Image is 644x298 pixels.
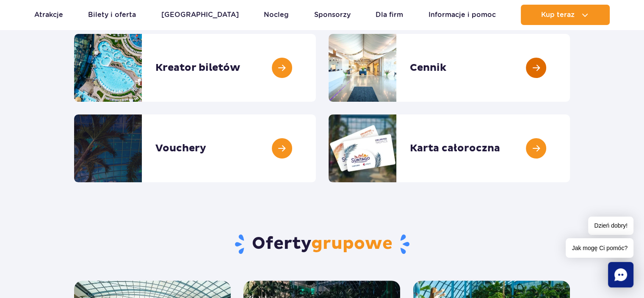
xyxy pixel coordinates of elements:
[74,233,570,255] h2: Oferty
[608,262,633,287] div: Chat
[428,5,496,25] a: Informacje i pomoc
[34,5,63,25] a: Atrakcje
[88,5,136,25] a: Bilety i oferta
[314,5,351,25] a: Sponsorzy
[264,5,289,25] a: Nocleg
[521,5,610,25] button: Kup teraz
[566,238,633,258] span: Jak mogę Ci pomóc?
[541,11,575,19] span: Kup teraz
[376,5,403,25] a: Dla firm
[588,217,633,235] span: Dzień dobry!
[311,233,392,254] span: grupowe
[161,5,239,25] a: [GEOGRAPHIC_DATA]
